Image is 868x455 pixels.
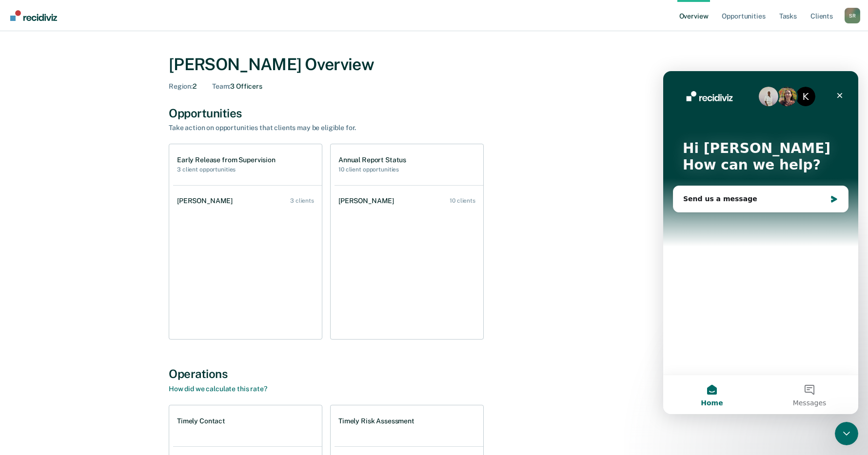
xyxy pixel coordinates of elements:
[212,82,262,91] div: 3 Officers
[177,417,225,425] h1: Timely Contact
[177,166,276,173] h2: 3 client opportunities
[845,8,860,23] div: S R
[663,71,858,414] iframe: Intercom live chat
[169,106,699,120] div: Opportunities
[177,197,237,205] div: [PERSON_NAME]
[177,156,276,164] h1: Early Release from Supervision
[169,55,699,75] div: [PERSON_NAME] Overview
[338,197,398,205] div: [PERSON_NAME]
[338,166,406,173] h2: 10 client opportunities
[169,82,197,91] div: 2
[338,417,414,425] h1: Timely Risk Assessment
[290,197,314,204] div: 3 clients
[169,82,193,90] span: Region :
[450,197,475,204] div: 10 clients
[212,82,230,90] span: Team :
[173,187,322,215] a: [PERSON_NAME] 3 clients
[169,367,699,381] div: Operations
[10,10,57,21] img: Recidiviz
[169,385,267,393] a: How did we calculate this rate?
[845,8,860,23] button: Profile dropdown button
[169,124,510,132] div: Take action on opportunities that clients may be eligible for.
[835,422,858,445] iframe: Intercom live chat
[338,156,406,164] h1: Annual Report Status
[335,187,483,215] a: [PERSON_NAME] 10 clients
